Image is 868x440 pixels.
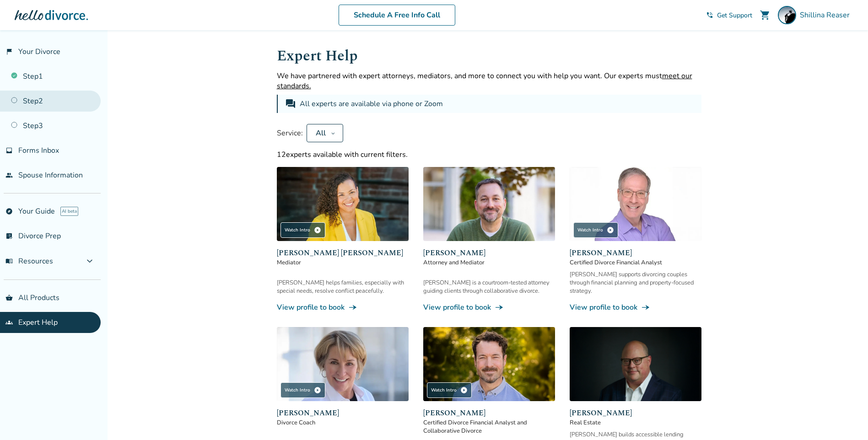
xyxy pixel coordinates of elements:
span: AI beta [60,207,78,216]
span: shopping_basket [5,294,13,301]
span: [PERSON_NAME] [277,408,409,419]
img: Neil Forester [423,167,555,241]
div: [PERSON_NAME] supports divorcing couples through financial planning and property-focused strategy. [570,270,701,295]
span: forum [285,98,296,109]
span: line_end_arrow_notch [641,303,650,312]
span: [PERSON_NAME] [570,247,701,258]
a: View profile to bookline_end_arrow_notch [423,302,555,312]
span: [PERSON_NAME] [423,408,555,419]
span: Certified Divorce Financial Analyst [570,258,701,267]
img: Shillina Reaser [778,6,796,24]
div: Watch Intro [280,222,325,238]
img: John Duffy [423,327,555,401]
span: play_circle [314,386,321,394]
h1: Expert Help [277,45,701,67]
span: list_alt_check [5,232,13,240]
div: Watch Intro [573,222,618,238]
span: Certified Divorce Financial Analyst and Collaborative Divorce [423,419,555,435]
a: View profile to bookline_end_arrow_notch [570,302,701,312]
div: All experts are available via phone or Zoom [300,98,445,109]
span: Resources [5,256,53,266]
span: line_end_arrow_notch [348,303,357,312]
div: All [314,128,327,138]
span: line_end_arrow_notch [495,303,504,312]
a: View profile to bookline_end_arrow_notch [277,302,409,312]
span: shopping_cart [760,10,771,21]
div: Watch Intro [280,382,325,398]
img: Kim Goodman [277,327,409,401]
span: people [5,172,13,179]
div: 12 experts available with current filters. [277,150,701,160]
img: Chris Freemott [570,327,701,401]
span: inbox [5,147,13,154]
span: Real Estate [570,419,701,427]
div: [PERSON_NAME] is a courtroom-tested attorney guiding clients through collaborative divorce. [423,279,555,295]
span: explore [5,208,13,215]
span: Service: [277,128,303,138]
span: Mediator [277,258,409,267]
span: [PERSON_NAME] [423,247,555,258]
iframe: Chat Widget [822,396,868,440]
img: Jeff Landers [570,167,701,241]
span: play_circle [607,226,614,234]
span: Divorce Coach [277,419,409,427]
span: play_circle [314,226,321,234]
span: Attorney and Mediator [423,258,555,267]
span: Shillina Reaser [800,10,853,20]
div: Watch Intro [427,382,472,398]
img: Claudia Brown Coulter [277,167,409,241]
span: flag_2 [5,48,13,55]
span: play_circle [460,386,468,394]
p: We have partnered with expert attorneys, mediators, and more to connect you with help you want. O... [277,71,701,91]
span: meet our standards. [277,71,692,91]
span: expand_more [84,256,95,267]
span: [PERSON_NAME] [PERSON_NAME] [277,247,409,258]
div: [PERSON_NAME] helps families, especially with special needs, resolve conflict peacefully. [277,279,409,295]
span: phone_in_talk [706,11,713,19]
span: groups [5,319,13,326]
a: Schedule A Free Info Call [339,5,455,26]
span: Forms Inbox [18,145,59,156]
span: [PERSON_NAME] [570,408,701,419]
button: All [307,124,343,142]
span: Get Support [717,11,752,20]
a: phone_in_talkGet Support [706,11,752,20]
span: menu_book [5,258,13,265]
